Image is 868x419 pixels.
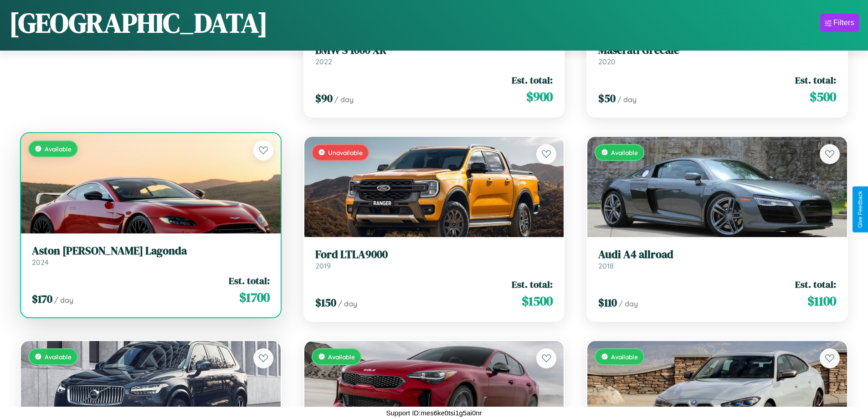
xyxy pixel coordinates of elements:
[32,244,270,267] a: Aston [PERSON_NAME] Lagonda2024
[315,295,336,310] span: $ 150
[315,261,331,270] span: 2019
[315,44,553,57] h3: BMW S 1000 XR
[45,353,72,361] span: Available
[54,295,73,305] span: / day
[9,4,268,41] h1: [GEOGRAPHIC_DATA]
[619,299,638,308] span: / day
[598,91,616,106] span: $ 50
[315,57,332,66] span: 2022
[229,274,270,287] span: Est. total:
[526,88,553,106] span: $ 900
[833,18,854,27] div: Filters
[598,44,836,57] h3: Maserati Grecale
[45,145,72,153] span: Available
[338,299,357,308] span: / day
[807,292,836,310] span: $ 1100
[598,57,616,66] span: 2020
[315,44,553,66] a: BMW S 1000 XR2022
[617,95,637,104] span: / day
[512,278,553,291] span: Est. total:
[315,248,553,261] h3: Ford LTLA9000
[32,244,270,258] h3: Aston [PERSON_NAME] Lagonda
[598,295,617,310] span: $ 110
[512,73,553,87] span: Est. total:
[598,248,836,261] h3: Audi A4 allroad
[611,149,638,156] span: Available
[611,353,638,361] span: Available
[598,44,836,66] a: Maserati Grecale2020
[820,14,859,32] button: Filters
[857,191,863,228] div: Give Feedback
[32,291,52,306] span: $ 170
[810,88,836,106] span: $ 500
[315,91,333,106] span: $ 90
[315,248,553,270] a: Ford LTLA90002019
[795,73,836,87] span: Est. total:
[32,258,49,267] span: 2024
[239,288,270,306] span: $ 1700
[522,292,553,310] span: $ 1500
[598,248,836,270] a: Audi A4 allroad2018
[386,407,482,419] p: Support ID: mes6ke0tsi1g5ai0nr
[795,278,836,291] span: Est. total:
[328,353,355,361] span: Available
[334,95,354,104] span: / day
[328,149,363,156] span: Unavailable
[598,261,614,270] span: 2018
